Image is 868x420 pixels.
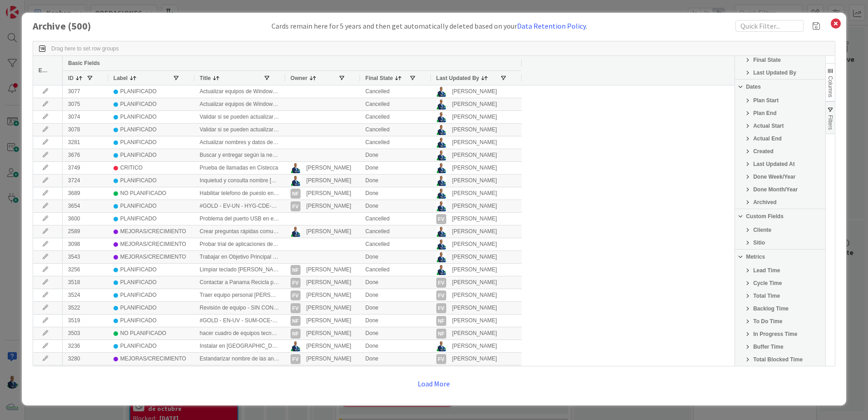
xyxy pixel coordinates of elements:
[360,200,431,212] div: Done
[63,251,108,263] div: 3543
[194,276,285,289] div: Contactar a Panama Recicla para desechos electrónicos - (Aqui colocar lugar de recolección)
[753,161,795,167] span: Last Updated At
[113,75,128,81] span: Label
[452,226,497,237] div: [PERSON_NAME]
[291,316,301,326] div: NF
[120,302,157,314] div: PLANIFICADO
[452,353,497,365] div: [PERSON_NAME]
[63,289,108,301] div: 3524
[452,302,497,314] div: [PERSON_NAME]
[753,331,797,337] span: In Progress Time
[360,175,431,187] div: Done
[735,120,825,131] div: Actual Start
[452,162,497,174] div: [PERSON_NAME]
[194,238,285,250] div: Probar trial de aplicaciones de manejo de contraseñas
[452,213,497,225] div: [PERSON_NAME]
[753,148,774,155] span: Created
[735,67,825,78] div: Last Updated By
[306,315,351,326] div: [PERSON_NAME]
[753,267,780,274] span: Lead Time
[436,227,446,237] img: GA
[735,55,825,65] div: Final State
[194,111,285,123] div: Validar si se pueden actualizar equipos de Windows 10 a Windows 11
[63,111,108,123] div: 3074
[753,70,796,76] span: Last Updated By
[306,340,351,352] div: [PERSON_NAME]
[436,265,446,275] img: GA
[120,213,157,225] div: PLANIFICADO
[452,251,497,263] div: [PERSON_NAME]
[291,303,301,313] div: FV
[39,67,48,74] span: Edit
[360,315,431,327] div: Done
[436,201,446,211] img: GA
[753,174,795,180] span: Done Week/Year
[63,365,108,378] div: 3501
[33,20,123,32] h1: Archive ( 500 )
[753,57,781,63] span: Final State
[735,237,825,248] div: Sitio
[436,87,446,97] img: GA
[306,277,351,288] div: [PERSON_NAME]
[120,137,157,148] div: PLANIFICADO
[194,85,285,98] div: Actualizar equipos de Windows 10 a Windows 11
[68,60,100,66] span: Basic Fields
[63,315,108,327] div: 3519
[120,290,157,301] div: PLANIFICADO
[194,98,285,110] div: Actualizar equipos de Windows 10 a Windows 11
[452,124,497,135] div: [PERSON_NAME]
[360,238,431,250] div: Cancelled
[436,112,446,122] img: GA
[194,200,285,212] div: #GOLD - EV-UN - HYG-CDE-13-LP - [PERSON_NAME]
[291,201,301,211] div: FV
[735,20,804,32] input: Quick Filter...
[436,303,446,313] div: FV
[436,125,446,135] img: GA
[436,176,446,186] img: GA
[735,265,825,276] div: Lead Time
[194,327,285,340] div: hacer cuadro de equipos tecnológicas para el seguro
[120,353,186,365] div: MEJORAS/CRECIMIENTO
[436,75,479,81] span: Last Updated By
[194,213,285,225] div: Problema del puerto USB en equipo de [PERSON_NAME]
[360,225,431,238] div: Cancelled
[735,303,825,314] div: Backlog Time
[360,124,431,136] div: Cancelled
[436,100,446,110] img: GA
[436,278,446,288] div: FV
[63,238,108,250] div: 3098
[120,328,166,339] div: NO PLANIFICADO
[120,315,157,326] div: PLANIFICADO
[753,123,784,129] span: Actual Start
[452,150,497,161] div: [PERSON_NAME]
[436,214,446,224] div: FV
[735,197,825,208] div: Archived
[827,115,833,130] span: Filters
[360,276,431,289] div: Done
[452,290,497,301] div: [PERSON_NAME]
[194,187,285,200] div: Habilitar telefono de puesto en el puesto de [PERSON_NAME]
[291,278,301,288] div: FV
[200,75,211,81] span: Title
[436,329,446,339] div: NF
[291,189,301,199] div: NF
[452,315,497,326] div: [PERSON_NAME]
[194,251,285,263] div: Trabajar en Objetivo Principal (Buffer Days)
[194,353,285,365] div: Estandarizar nombre de las antenas de los clientes en el aplicativo ARUBA NETWORKS
[194,302,285,314] div: Revisión de equipo - SIN CONTRATO - PFI-OBA-01-LP - [PERSON_NAME]
[63,302,108,314] div: 3522
[194,124,285,136] div: Validar si se pueden actualizar equipos de Windows 10 a Windows 11 - [PERSON_NAME]/SUMRO
[452,277,497,288] div: [PERSON_NAME]
[452,137,497,148] div: [PERSON_NAME]
[120,175,157,186] div: PLANIFICADO
[360,213,431,225] div: Cancelled
[291,341,301,351] img: GA
[735,225,825,235] div: Cliente
[63,340,108,352] div: 3236
[753,135,782,142] span: Actual End
[746,213,784,220] span: Custom Fields
[735,290,825,301] div: Total Time
[753,318,782,325] span: To Do Time
[120,124,157,135] div: PLANIFICADO
[735,329,825,340] div: In Progress Time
